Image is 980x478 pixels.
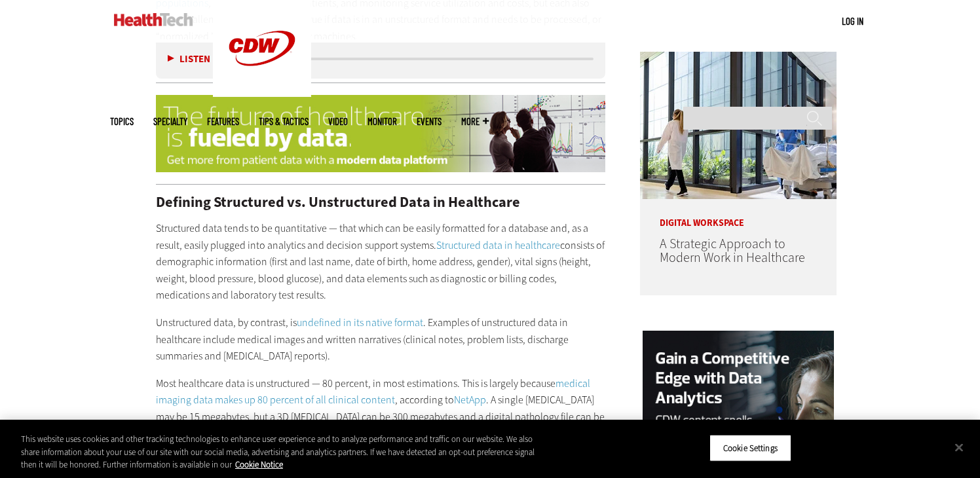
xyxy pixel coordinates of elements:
button: Close [945,433,973,462]
button: Cookie Settings [709,434,791,462]
a: More information about your privacy [235,459,283,470]
span: Specialty [153,117,187,126]
a: Events [417,117,442,126]
a: MonITor [367,117,397,126]
a: Features [207,117,239,126]
a: NetApp [454,393,486,407]
span: Topics [110,117,134,126]
span: More [461,117,489,126]
a: Structured data in healthcare [436,238,560,252]
a: Tips & Tactics [259,117,309,126]
div: User menu [842,14,863,28]
a: Log in [842,15,863,27]
h2: Defining Structured vs. Unstructured Data in Healthcare [156,195,605,210]
img: Health workers in a modern hospital [640,52,837,199]
a: A Strategic Approach to Modern Work in Healthcare [660,235,805,267]
a: CDW [213,86,311,100]
p: Most healthcare data is unstructured — 80 percent, in most estimations. This is largely because ,... [156,375,605,442]
p: Digital Workspace [640,199,837,228]
p: Structured data tends to be quantitative — that which can be easily formatted for a database and,... [156,220,605,304]
a: Video [328,117,348,126]
img: Home [114,13,193,26]
a: undefined in its native format [297,316,423,329]
p: Unstructured data, by contrast, is . Examples of unstructured data in healthcare include medical ... [156,314,605,365]
div: This website uses cookies and other tracking technologies to enhance user experience and to analy... [21,433,539,471]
